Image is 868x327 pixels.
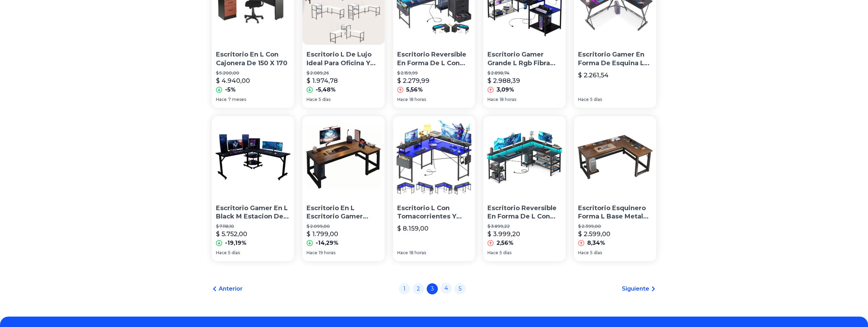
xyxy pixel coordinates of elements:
p: Escritorio L Con Tomacorrientes Y Luces Led, Esquina Con Est [397,204,471,221]
p: $ 2.898,74 [487,70,561,76]
span: Hace [216,97,227,102]
span: 19 horas [319,250,335,256]
a: 2 [413,283,424,294]
p: $ 2.159,99 [397,70,471,76]
p: Escritorio Gamer Grande L Rgb Fibra Carbono Toma Corriente [487,50,561,68]
p: $ 3.999,20 [487,229,520,239]
span: Hace [307,250,317,256]
p: $ 1.799,00 [307,229,338,239]
p: 8,34% [587,239,605,247]
img: Escritorio En L Escritorio Gamer Escritorio Oficina [302,116,385,198]
p: $ 8.159,00 [397,224,428,233]
span: Hace [397,97,408,102]
span: 5 días [228,250,240,256]
p: Escritorio Gamer En L Black M Estacion De Trabajo 185cm Dual [216,204,290,221]
a: Anterior [212,285,243,293]
p: 2,56% [496,239,514,247]
a: Escritorio Gamer En L Black M Estacion De Trabajo 185cm DualEscritorio Gamer En L Black M Estacio... [212,116,294,261]
span: 18 horas [500,97,516,102]
span: 7 meses [228,97,246,102]
p: $ 2.279,99 [397,76,429,86]
p: 5,56% [406,86,423,94]
span: Hace [307,97,317,102]
p: Escritorio Reversible En Forma De L Con 4cajones Y Luces Led [397,50,471,68]
p: Escritorio En L Con Cajonera De 150 X 170 [216,50,290,68]
a: Escritorio Reversible En Forma De L Con AlmacenamientoEscritorio Reversible En Forma De L Con Alm... [483,116,566,261]
span: Siguiente [622,285,649,293]
p: $ 3.899,22 [487,224,561,229]
img: Escritorio L Con Tomacorrientes Y Luces Led, Esquina Con Est [393,116,475,198]
p: $ 2.261,54 [578,70,609,80]
p: -14,29% [316,239,339,247]
span: Hace [397,250,408,256]
p: $ 4.940,00 [216,76,250,86]
span: 5 días [590,97,602,102]
p: $ 2.099,00 [307,224,381,229]
a: Escritorio L Con Tomacorrientes Y Luces Led, Esquina Con EstEscritorio L Con Tomacorrientes Y Luc... [393,116,475,261]
a: 5 [454,283,466,294]
span: 5 días [500,250,511,256]
a: Escritorio Esquinero Forma L Base Metal Oficina 140x60x75cmEscritorio Esquinero Forma L Base Meta... [574,116,656,261]
p: Escritorio Esquinero Forma L Base Metal Oficina 140x60x75cm [578,204,652,221]
a: 1 [399,283,410,294]
p: Escritorio Reversible En Forma De L Con Almacenamiento [487,204,561,221]
p: $ 1.974,78 [307,76,338,86]
p: Escritorio L De Lujo Ideal Para Oficina Y Home Office [307,50,381,68]
a: Siguiente [622,285,656,293]
img: Escritorio Esquinero Forma L Base Metal Oficina 140x60x75cm [574,116,656,198]
span: 5 días [590,250,602,256]
img: Escritorio Reversible En Forma De L Con Almacenamiento [483,116,566,198]
a: 4 [441,283,452,294]
p: Escritorio Gamer En Forma De Esquina L Escuadra Con Estantes [578,50,652,68]
span: Anterior [219,285,243,293]
span: Hace [578,250,589,256]
p: -5% [225,86,236,94]
p: $ 7.118,10 [216,224,290,229]
span: 18 horas [409,250,426,256]
p: -5,48% [316,86,336,94]
span: 18 horas [409,97,426,102]
p: 3,09% [496,86,514,94]
span: Hace [487,250,498,256]
img: Escritorio Gamer En L Black M Estacion De Trabajo 185cm Dual [212,116,294,198]
p: -19,19% [225,239,247,247]
span: Hace [487,97,498,102]
p: $ 2.599,00 [578,229,610,239]
span: 5 días [319,97,331,102]
p: Escritorio En L Escritorio Gamer Escritorio Oficina [307,204,381,221]
p: $ 5.752,00 [216,229,247,239]
p: $ 2.399,00 [578,224,652,229]
p: $ 2.988,39 [487,76,520,86]
span: Hace [578,97,589,102]
p: $ 5.200,00 [216,70,290,76]
a: Escritorio En L Escritorio Gamer Escritorio OficinaEscritorio En L Escritorio Gamer Escritorio Of... [302,116,385,261]
p: $ 2.089,26 [307,70,381,76]
span: Hace [216,250,227,256]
